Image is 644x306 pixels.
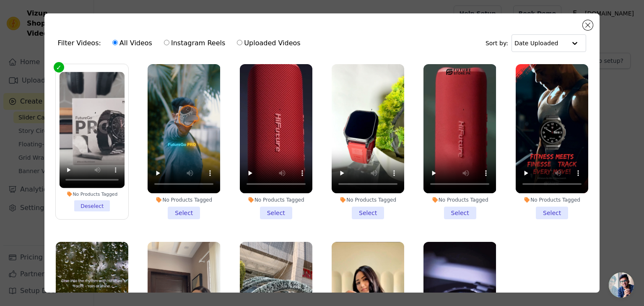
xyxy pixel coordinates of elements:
[332,197,404,203] div: No Products Tagged
[423,197,496,203] div: No Products Tagged
[240,197,312,203] div: No Products Tagged
[58,34,305,53] div: Filter Videos:
[486,34,587,52] div: Sort by:
[236,38,301,49] label: Uploaded Videos
[148,197,220,203] div: No Products Tagged
[516,197,588,203] div: No Products Tagged
[112,38,153,49] label: All Videos
[164,38,226,49] label: Instagram Reels
[609,272,634,298] a: Open chat
[59,191,125,197] div: No Products Tagged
